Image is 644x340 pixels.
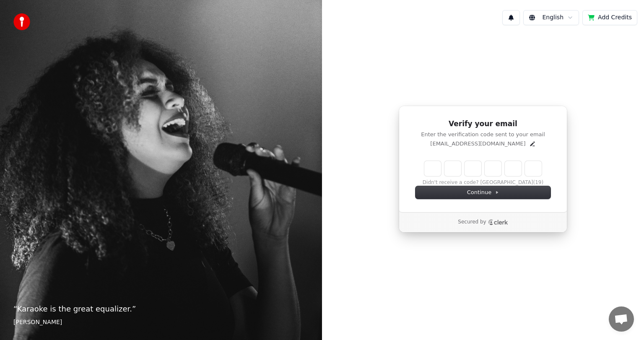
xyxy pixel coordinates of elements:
a: Clerk logo [488,219,508,225]
p: Enter the verification code sent to your email [415,131,551,138]
footer: [PERSON_NAME] [13,318,309,327]
span: Continue [467,189,499,196]
div: Open chat [609,306,634,332]
button: Edit [529,140,536,147]
button: Continue [415,186,551,199]
p: “ Karaoke is the great equalizer. ” [13,303,309,315]
p: [EMAIL_ADDRESS][DOMAIN_NAME] [430,140,525,148]
h1: Verify your email [415,119,551,129]
p: Secured by [458,219,486,226]
button: Add Credits [582,10,637,25]
input: Enter verification code [424,161,542,176]
img: youka [13,13,30,30]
